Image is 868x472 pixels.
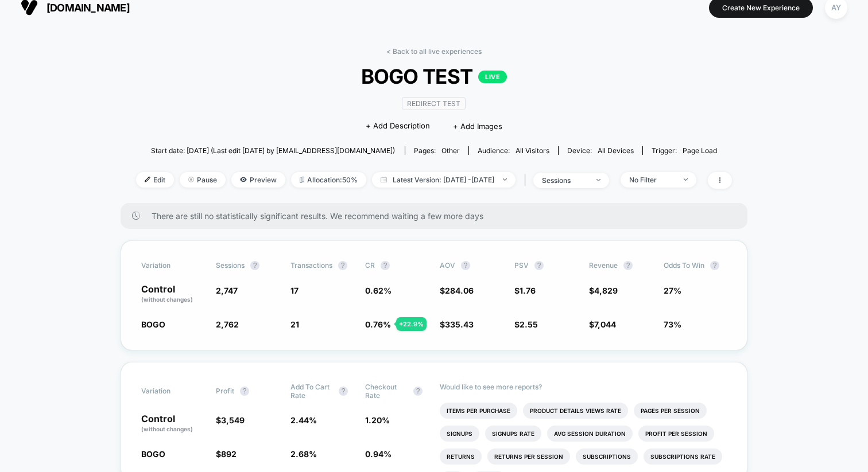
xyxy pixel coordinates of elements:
[216,286,238,295] span: 2,747
[683,146,717,155] span: Page Load
[136,172,174,188] span: Edit
[547,426,633,442] li: Avg Session Duration
[596,179,600,181] img: end
[623,261,633,270] button: ?
[558,146,642,155] span: Device:
[634,403,707,419] li: Pages Per Session
[300,177,304,183] img: rebalance
[485,426,541,442] li: Signups Rate
[638,426,714,442] li: Profit Per Session
[381,261,390,270] button: ?
[445,319,474,329] span: 335.43
[381,177,387,182] img: calendar
[141,261,204,270] span: Variation
[365,286,392,295] span: 0.62 %
[652,146,717,155] div: Trigger:
[664,261,727,270] span: Odds to Win
[514,286,536,295] span: $
[290,286,299,295] span: 17
[413,387,423,396] button: ?
[141,449,165,459] span: BOGO
[664,286,681,295] span: 27%
[216,415,245,425] span: $
[141,414,204,434] p: Control
[188,177,194,182] img: end
[366,120,430,132] span: + Add Description
[440,261,455,270] span: AOV
[46,2,130,14] span: [DOMAIN_NAME]
[402,97,466,110] span: Redirect Test
[152,211,724,221] span: There are still no statistically significant results. We recommend waiting a few more days
[339,387,348,396] button: ?
[151,146,395,155] span: Start date: [DATE] (Last edit [DATE] by [EMAIL_ADDRESS][DOMAIN_NAME])
[516,146,549,155] span: All Visitors
[487,448,570,465] li: Returns Per Session
[589,286,618,295] span: $
[589,261,618,270] span: Revenue
[453,122,502,131] span: + Add Images
[440,448,482,465] li: Returns
[644,448,722,465] li: Subscriptions Rate
[514,261,529,270] span: PSV
[414,146,460,155] div: Pages:
[478,71,507,83] p: LIVE
[221,449,237,459] span: 892
[440,426,479,442] li: Signups
[365,383,408,400] span: Checkout Rate
[664,319,681,329] span: 73%
[440,319,474,329] span: $
[520,319,538,329] span: 2.55
[589,319,616,329] span: $
[386,47,482,56] a: < Back to all live experiences
[710,261,719,270] button: ?
[365,415,390,425] span: 1.20 %
[250,261,259,270] button: ?
[372,172,516,188] span: Latest Version: [DATE] - [DATE]
[216,449,237,459] span: $
[594,286,618,295] span: 4,829
[166,64,702,88] span: BOGO TEST
[141,383,204,400] span: Variation
[594,319,616,329] span: 7,044
[598,146,634,155] span: all devices
[461,261,470,270] button: ?
[221,415,245,425] span: 3,549
[240,387,249,396] button: ?
[290,261,332,270] span: Transactions
[440,403,517,419] li: Items Per Purchase
[141,296,193,303] span: (without changes)
[180,172,226,188] span: Pause
[576,448,638,465] li: Subscriptions
[542,176,588,185] div: sessions
[441,146,460,155] span: other
[231,172,285,188] span: Preview
[365,261,375,270] span: CR
[445,286,474,295] span: 284.06
[514,319,538,329] span: $
[534,261,544,270] button: ?
[440,383,727,391] p: Would like to see more reports?
[141,426,193,432] span: (without changes)
[141,319,165,329] span: BOGO
[145,177,150,182] img: edit
[365,449,392,459] span: 0.94 %
[216,261,245,270] span: Sessions
[290,449,317,459] span: 2.68 %
[291,172,366,188] span: Allocation: 50%
[216,387,234,395] span: Profit
[523,403,628,419] li: Product Details Views Rate
[520,286,536,295] span: 1.76
[216,319,239,329] span: 2,762
[478,146,549,155] div: Audience:
[290,383,333,400] span: Add To Cart Rate
[338,261,347,270] button: ?
[141,284,204,304] p: Control
[365,319,391,329] span: 0.76 %
[521,172,533,189] span: |
[684,178,688,181] img: end
[629,175,675,184] div: No Filter
[290,319,299,329] span: 21
[290,415,317,425] span: 2.44 %
[503,178,507,181] img: end
[396,317,427,331] div: + 22.9 %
